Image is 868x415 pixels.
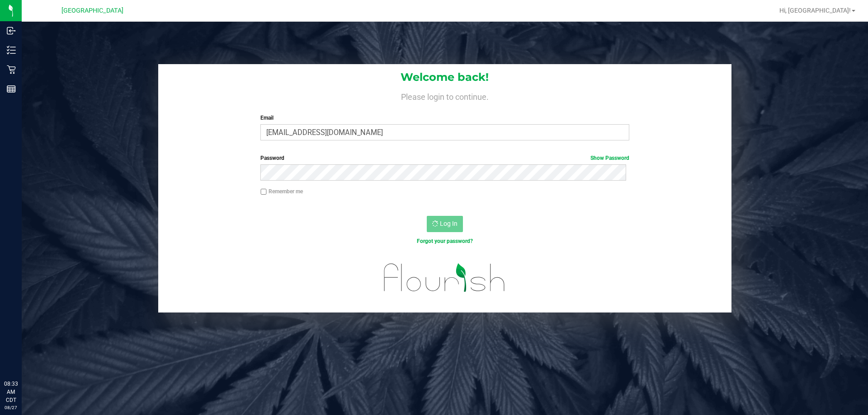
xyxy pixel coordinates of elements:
[260,155,284,161] span: Password
[440,220,458,227] span: Log In
[260,189,267,195] input: Remember me
[779,7,851,14] span: Hi, [GEOGRAPHIC_DATA]!
[260,187,303,196] label: Remember me
[4,380,18,404] p: 08:33 AM CDT
[260,114,629,122] label: Email
[4,404,18,411] p: 08/27
[427,216,463,232] button: Log In
[373,255,516,301] img: flourish_logo.svg
[158,90,731,101] h4: Please login to continue.
[417,238,473,244] a: Forgot your password?
[7,46,16,55] inline-svg: Inventory
[7,26,16,35] inline-svg: Inbound
[7,84,16,93] inline-svg: Reports
[590,155,629,161] a: Show Password
[7,65,16,74] inline-svg: Retail
[61,7,123,14] span: [GEOGRAPHIC_DATA]
[158,71,731,83] h1: Welcome back!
